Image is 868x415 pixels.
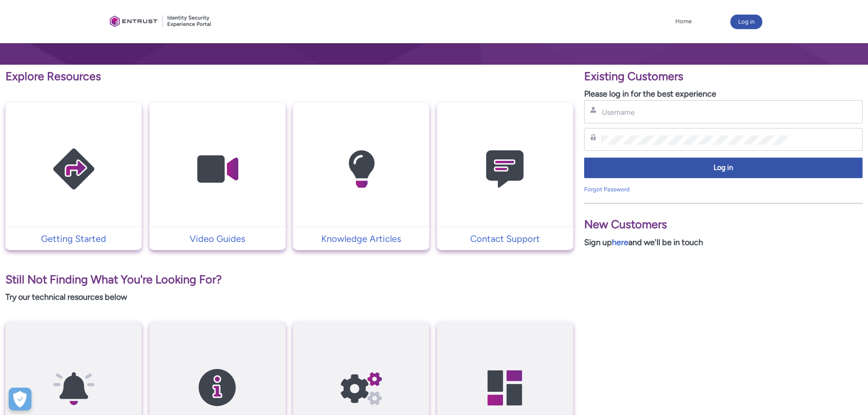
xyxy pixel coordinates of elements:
[5,291,573,303] p: Try our technical resources below
[859,406,868,415] iframe: Qualified Messenger
[174,120,261,218] img: Video Guides
[437,232,573,246] a: Contact Support
[293,232,429,246] a: Knowledge Articles
[612,237,628,247] a: here
[154,232,281,246] p: Video Guides
[442,232,569,246] p: Contact Support
[584,68,863,85] p: Existing Customers
[9,388,31,410] button: Open Preferences
[584,88,863,100] p: Please log in for the best experience
[584,236,863,249] p: Sign up and we'll be in touch
[590,163,857,173] span: Log in
[584,158,863,178] button: Log in
[584,186,630,193] a: Forgot Password
[5,68,573,85] p: Explore Resources
[149,232,286,246] a: Video Guides
[318,120,405,218] img: Knowledge Articles
[10,232,137,246] p: Getting Started
[584,216,863,233] p: New Customers
[673,15,694,28] a: Home
[5,271,573,288] p: Still Not Finding What You're Looking For?
[31,120,117,218] img: Getting Started
[9,388,31,410] div: Cookie Preferences
[730,15,762,29] button: Log in
[5,232,142,246] a: Getting Started
[601,108,787,117] input: Username
[298,232,425,246] p: Knowledge Articles
[462,120,548,218] img: Contact Support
